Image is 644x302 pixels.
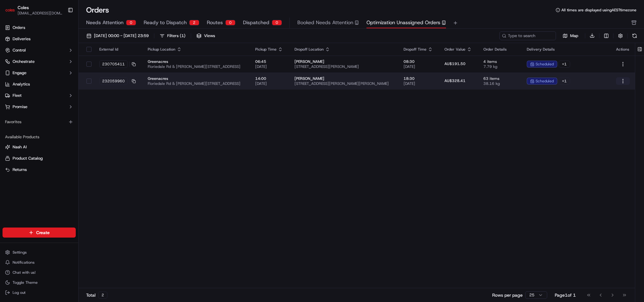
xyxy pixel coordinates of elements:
[404,76,434,81] span: 18:30
[99,77,136,85] button: 232059960
[3,228,76,238] button: Create
[21,67,80,72] div: We're available if you need us!
[44,107,76,112] a: Powered byPylon
[630,31,639,40] button: Refresh
[6,7,19,19] img: Nash
[483,47,517,52] div: Order Details
[255,47,284,52] div: Pickup Time
[63,107,76,112] span: Pylon
[294,64,394,69] span: [STREET_ADDRESS][PERSON_NAME]
[13,156,43,161] span: Product Catalog
[616,47,630,52] div: Actions
[102,79,125,84] span: 232059960
[13,270,36,275] span: Chat with us!
[404,59,434,64] span: 08:30
[255,64,284,69] span: [DATE]
[561,8,636,13] span: All times are displayed using AEST timezone
[3,278,76,287] button: Toggle Theme
[527,47,606,52] div: Delivery Details
[13,81,30,87] span: Analytics
[13,93,22,98] span: Fleet
[5,167,73,173] a: Returns
[559,61,570,68] div: + 1
[3,268,76,277] button: Chat with us!
[483,76,517,81] span: 63 items
[225,20,235,25] div: 0
[59,91,101,98] span: API Documentation
[13,36,30,42] span: Deliveries
[13,104,27,110] span: Promise
[13,91,48,98] span: Knowledge Base
[3,165,76,175] button: Returns
[3,288,76,297] button: Log out
[189,20,199,25] div: 2
[148,47,245,52] div: Pickup Location
[255,59,284,64] span: 06:45
[570,33,578,39] span: Map
[194,31,218,40] button: Views
[148,59,245,64] span: Greenacres
[5,156,73,161] a: Product Catalog
[180,33,185,39] span: ( 1 )
[3,34,76,44] a: Deliveries
[13,167,27,173] span: Returns
[272,20,282,25] div: 0
[21,60,103,67] div: Start new chat
[148,76,245,81] span: Greenacres
[157,31,188,40] button: Filters(1)
[297,19,353,26] span: Booked Needs Attention
[13,250,27,255] span: Settings
[294,81,394,86] span: [STREET_ADDRESS][PERSON_NAME][PERSON_NAME]
[3,142,76,152] button: Nash AI
[5,144,73,150] a: Nash AI
[13,260,35,265] span: Notifications
[99,60,136,68] button: 230705411
[3,68,76,78] button: Engage
[3,132,76,142] div: Available Products
[13,290,25,295] span: Log out
[555,292,576,298] div: Page 1 of 1
[18,4,29,11] button: Coles
[483,64,517,69] span: 7.79 kg
[3,3,65,18] button: ColesColes[EMAIL_ADDRESS][DOMAIN_NAME]
[294,47,394,52] div: Dropoff Location
[255,76,284,81] span: 14:00
[148,64,245,69] span: Floriedale Rd & [PERSON_NAME][STREET_ADDRESS]
[86,19,124,26] span: Needs Attention
[13,25,25,30] span: Orders
[4,89,51,100] a: 📗Knowledge Base
[53,92,58,97] div: 💻
[483,81,517,86] span: 38.16 kg
[18,11,63,16] button: [EMAIL_ADDRESS][DOMAIN_NAME]
[207,19,223,26] span: Routes
[243,19,269,26] span: Dispatched
[3,57,76,67] button: Orchestrate
[148,81,245,86] span: Floriedale Rd & [PERSON_NAME][STREET_ADDRESS]
[6,25,114,36] p: Welcome 👋
[3,91,76,101] button: Fleet
[3,79,76,89] a: Analytics
[536,79,554,84] span: scheduled
[126,20,136,25] div: 0
[13,280,38,285] span: Toggle Theme
[3,258,76,267] button: Notifications
[13,47,26,53] span: Control
[444,78,465,83] span: AU$328.41
[13,144,27,150] span: Nash AI
[3,248,76,257] button: Settings
[499,31,556,40] input: Type to search
[3,45,76,55] button: Control
[559,78,570,85] div: + 1
[294,59,394,64] span: [PERSON_NAME]
[204,33,215,39] span: Views
[84,31,151,40] button: [DATE] 00:00 - [DATE] 23:59
[3,153,76,163] button: Product Catalog
[94,33,149,39] span: [DATE] 00:00 - [DATE] 23:59
[366,19,440,26] span: Optimization Unassigned Orders
[13,70,26,76] span: Engage
[86,5,109,15] h1: Orders
[167,33,185,39] div: Filters
[16,41,113,47] input: Got a question? Start typing here...
[99,47,138,52] div: External Id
